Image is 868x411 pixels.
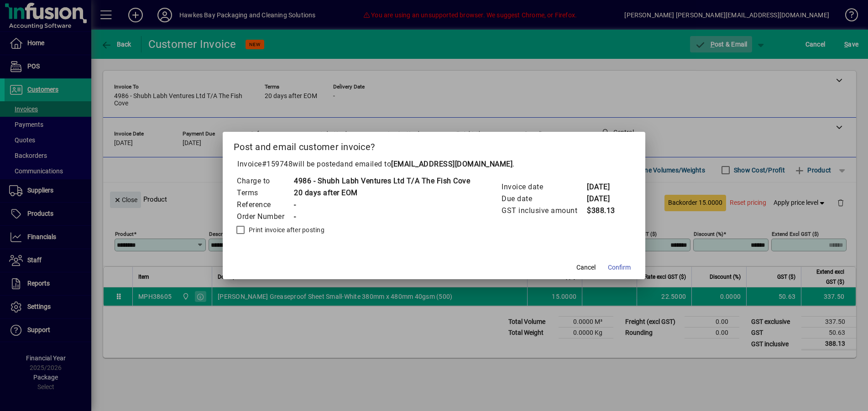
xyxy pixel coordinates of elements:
[340,160,512,168] span: and emailed to
[391,160,512,168] b: [EMAIL_ADDRESS][DOMAIN_NAME]
[236,211,293,223] td: Order Number
[262,160,293,168] span: #159748
[236,187,293,199] td: Terms
[234,159,634,170] p: Invoice will be posted .
[586,193,623,205] td: [DATE]
[608,263,631,272] span: Confirm
[236,175,293,187] td: Charge to
[293,175,470,187] td: 4986 - Shubh Labh Ventures Ltd T/A The Fish Cove
[293,199,470,211] td: -
[571,259,601,276] button: Cancel
[293,187,470,199] td: 20 days after EOM
[576,263,596,272] span: Cancel
[501,181,586,193] td: Invoice date
[586,205,623,217] td: $388.13
[604,259,634,276] button: Confirm
[501,205,586,217] td: GST inclusive amount
[586,181,623,193] td: [DATE]
[293,211,470,223] td: -
[223,132,645,158] h2: Post and email customer invoice?
[236,199,293,211] td: Reference
[501,193,586,205] td: Due date
[247,225,324,234] label: Print invoice after posting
